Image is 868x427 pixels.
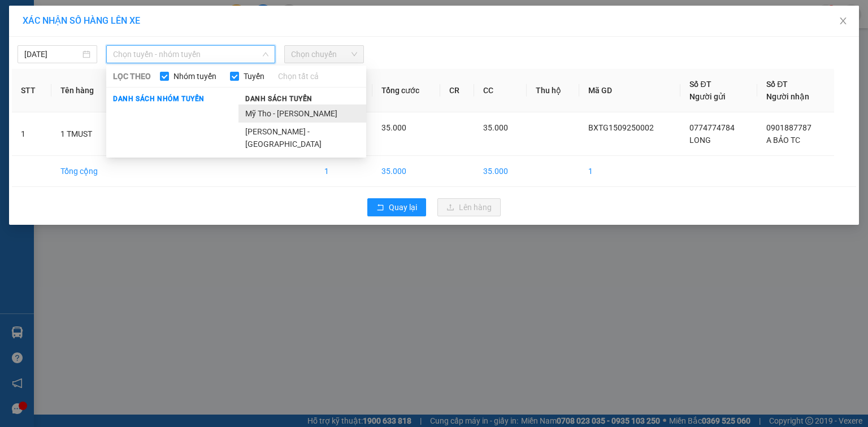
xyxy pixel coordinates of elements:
[169,70,221,82] span: Nhóm tuyến
[113,70,151,82] span: LỌC THEO
[372,156,440,187] td: 35.000
[440,69,475,112] th: CR
[766,123,811,132] span: 0901887787
[372,69,440,112] th: Tổng cước
[113,46,268,63] span: Chọn tuyến - nhóm tuyến
[689,123,735,132] span: 0774774784
[23,15,140,26] span: XÁC NHẬN SỐ HÀNG LÊN XE
[689,92,726,101] span: Người gửi
[12,69,51,112] th: STT
[474,69,526,112] th: CC
[51,156,119,187] td: Tổng cộng
[827,6,859,37] button: Close
[381,123,406,132] span: 35.000
[389,201,417,213] span: Quay lại
[238,94,319,104] span: Danh sách tuyến
[527,69,579,112] th: Thu hộ
[238,104,366,123] li: Mỹ Tho - [PERSON_NAME]
[106,94,211,104] span: Danh sách nhóm tuyến
[238,123,366,153] li: [PERSON_NAME] - [GEOGRAPHIC_DATA]
[291,46,357,63] span: Chọn chuyến
[315,156,372,187] td: 1
[588,123,654,132] span: BXTG1509250002
[51,69,119,112] th: Tên hàng
[689,136,711,145] span: LONG
[483,123,508,132] span: 35.000
[367,198,426,216] button: rollbackQuay lại
[437,198,501,216] button: uploadLên hàng
[766,136,800,145] span: A BẢO TC
[839,16,848,25] span: close
[376,203,384,212] span: rollback
[24,48,80,60] input: 15/09/2025
[766,92,809,101] span: Người nhận
[239,70,269,82] span: Tuyến
[689,80,711,89] span: Số ĐT
[262,51,269,58] span: down
[278,70,319,82] a: Chọn tất cả
[766,80,788,89] span: Số ĐT
[474,156,526,187] td: 35.000
[51,112,119,156] td: 1 TMUST
[579,69,680,112] th: Mã GD
[579,156,680,187] td: 1
[12,112,51,156] td: 1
